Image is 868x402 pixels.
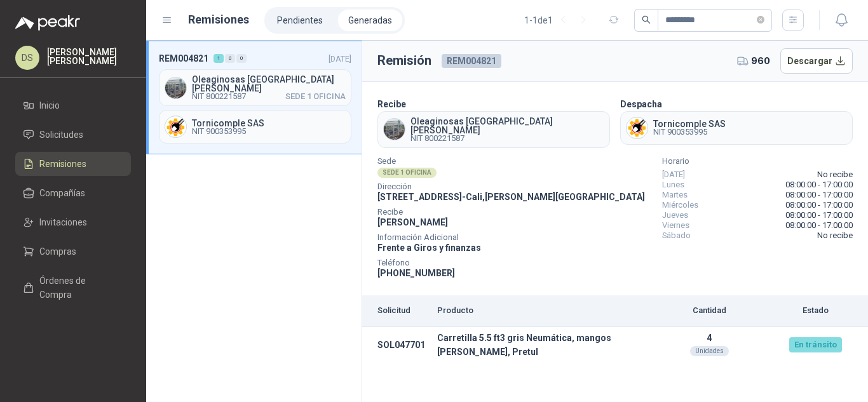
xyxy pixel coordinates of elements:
span: No recibe [817,170,853,180]
span: 08:00:00 - 17:00:00 [785,210,853,220]
span: Dirección [377,184,645,190]
a: Solicitudes [15,123,131,147]
span: search [642,15,651,24]
div: 0 [225,54,235,63]
span: 08:00:00 - 17:00:00 [785,220,853,231]
a: Compras [15,239,131,264]
span: NIT 800221587 [410,135,604,142]
div: 0 [236,54,247,63]
span: Martes [662,190,688,200]
a: Pendientes [267,10,333,31]
span: Tornicomple SAS [653,119,726,128]
span: [DATE] [662,170,685,180]
b: Despacha [620,99,662,109]
span: Compañías [39,186,85,200]
a: Invitaciones [15,210,131,234]
p: [PERSON_NAME] [PERSON_NAME] [47,48,131,65]
th: Producto [432,295,646,327]
p: 4 [651,333,768,343]
div: 1 [214,54,224,63]
span: Jueves [662,210,688,220]
div: En tránsito [789,337,842,352]
span: Lunes [662,180,684,190]
span: REM004821 [159,51,208,65]
th: Cantidad [646,295,773,327]
span: No recibe [817,231,853,241]
span: 08:00:00 - 17:00:00 [785,180,853,190]
td: En tránsito [773,327,868,363]
span: Horario [662,158,853,164]
div: Unidades [690,346,729,356]
span: Sábado [662,231,691,241]
span: Invitaciones [39,215,87,229]
span: Solicitudes [39,128,83,142]
span: [PERSON_NAME] [377,217,448,227]
img: Company Logo [165,116,186,137]
span: NIT 900353995 [192,128,346,135]
td: SOL047701 [362,327,432,363]
td: Carretilla 5.5 ft3 gris Neumática, mangos [PERSON_NAME], Pretul [432,327,646,363]
span: [PHONE_NUMBER] [377,268,455,278]
a: REM004821100[DATE] Company LogoOleaginosas [GEOGRAPHIC_DATA][PERSON_NAME]NIT 800221587SEDE 1 OFIC... [146,41,362,154]
span: SEDE 1 OFICINA [285,93,346,100]
h3: Remisión [377,51,431,70]
span: Oleaginosas [GEOGRAPHIC_DATA][PERSON_NAME] [410,117,604,135]
img: Logo peakr [15,15,80,30]
span: 08:00:00 - 17:00:00 [785,190,853,200]
span: Órdenes de Compra [39,274,119,302]
a: Remisiones [15,152,131,176]
span: [DATE] [329,54,351,64]
a: Inicio [15,93,131,117]
span: [STREET_ADDRESS] - Cali , [PERSON_NAME][GEOGRAPHIC_DATA] [377,192,645,202]
span: Sede [377,158,645,164]
span: Inicio [39,98,60,112]
img: Company Logo [627,117,648,138]
th: Estado [773,295,868,327]
span: close-circle [757,14,764,26]
span: Tornicomple SAS [192,119,346,128]
th: Solicitud [362,295,432,327]
span: Recibe [377,209,645,215]
span: Miércoles [662,200,698,210]
span: Teléfono [377,260,645,266]
h1: Remisiones [188,11,249,29]
span: Oleaginosas [GEOGRAPHIC_DATA][PERSON_NAME] [192,75,346,93]
a: Órdenes de Compra [15,269,131,307]
a: Generadas [338,10,402,31]
img: Company Logo [384,119,405,140]
span: Información Adicional [377,234,645,241]
span: NIT 900353995 [653,128,726,136]
button: Descargar [780,48,853,74]
span: Remisiones [39,157,86,171]
span: Frente a Giros y finanzas [377,243,481,253]
div: SEDE 1 OFICINA [377,168,437,178]
span: REM004821 [442,54,501,68]
span: Viernes [662,220,689,231]
div: DS [15,46,39,70]
b: Recibe [377,99,406,109]
div: 1 - 1 de 1 [524,10,593,30]
span: Compras [39,245,76,258]
span: NIT 800221587 [192,93,246,100]
a: Compañías [15,181,131,205]
span: close-circle [757,16,764,23]
span: 960 [751,54,770,68]
img: Company Logo [165,77,186,98]
span: 08:00:00 - 17:00:00 [785,200,853,210]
